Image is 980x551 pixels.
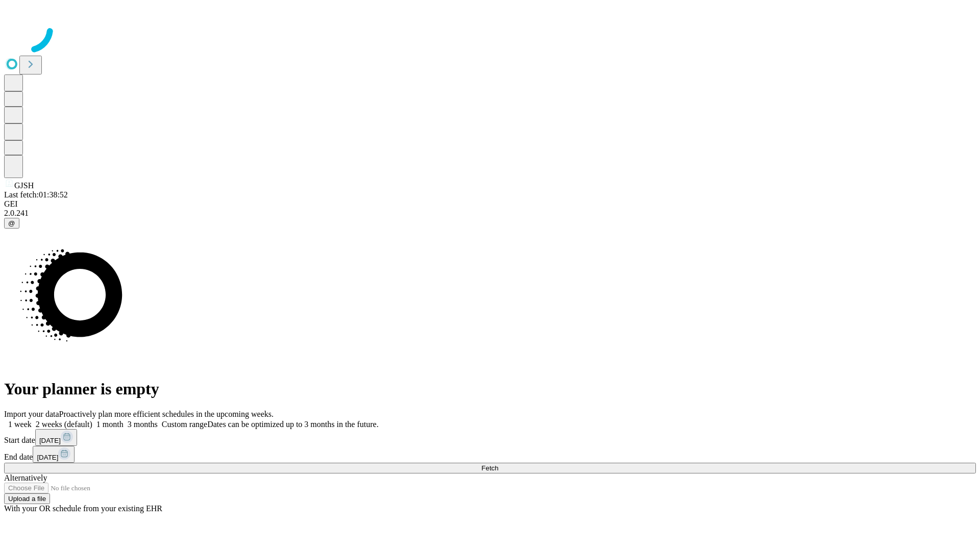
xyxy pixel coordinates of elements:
[4,504,162,513] span: With your OR schedule from your existing EHR
[35,429,77,446] button: [DATE]
[4,493,50,504] button: Upload a file
[8,219,15,227] span: @
[4,473,47,482] span: Alternatively
[481,464,498,472] span: Fetch
[8,420,32,429] span: 1 week
[33,446,75,463] button: [DATE]
[37,454,58,461] span: [DATE]
[162,420,207,429] span: Custom range
[14,181,34,190] span: GJSH
[207,420,378,429] span: Dates can be optimized up to 3 months in the future.
[128,420,158,429] span: 3 months
[59,410,274,418] span: Proactively plan more efficient schedules in the upcoming weeks.
[4,380,976,398] h1: Your planner is empty
[4,429,976,446] div: Start date
[4,410,59,418] span: Import your data
[4,199,976,209] div: GEI
[4,190,68,199] span: Last fetch: 01:38:52
[36,420,92,429] span: 2 weeks (default)
[96,420,124,429] span: 1 month
[4,218,19,229] button: @
[4,209,976,218] div: 2.0.241
[4,446,976,463] div: End date
[39,437,61,444] span: [DATE]
[4,463,976,473] button: Fetch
